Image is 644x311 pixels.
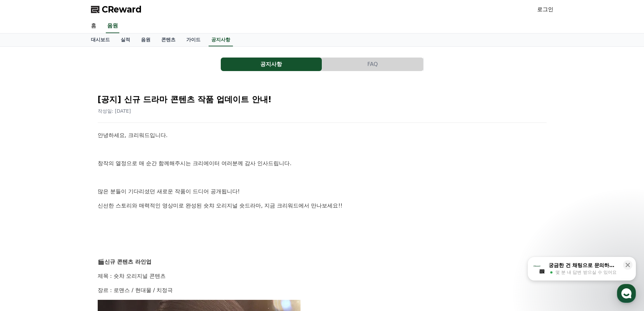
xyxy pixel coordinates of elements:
[2,215,45,231] a: 홈
[98,272,547,281] p: 제목 : 숏챠 오리지널 콘텐츠
[104,225,113,230] span: 설정
[98,131,547,140] p: 안녕하세요, 크리워드입니다.
[104,259,151,265] strong: 신규 콘텐츠 라인업
[156,34,181,46] a: 콘텐츠
[91,4,142,15] a: CReward
[136,34,156,46] a: 음원
[87,215,130,231] a: 설정
[98,159,547,168] p: 창작의 열정으로 매 순간 함께해주시는 크리에이터 여러분께 감사 인사드립니다.
[106,19,119,33] a: 음원
[86,34,115,46] a: 대시보드
[21,225,25,230] span: 홈
[98,259,104,265] span: 🎬
[209,34,233,46] a: 공지사항
[322,58,423,71] button: FAQ
[98,108,131,114] span: 작성일: [DATE]
[221,58,322,71] button: 공지사항
[98,187,547,196] p: 많은 분들이 기다리셨던 새로운 작품이 드디어 공개됩니다!
[86,19,102,33] a: 홈
[115,34,136,46] a: 실적
[181,34,206,46] a: 가이드
[98,286,547,295] p: 장르 : 로맨스 / 현대물 / 치정극
[322,58,424,71] a: FAQ
[98,201,547,210] p: 신선한 스토리와 매력적인 영상미로 완성된 숏챠 오리지널 숏드라마, 지금 크리워드에서 만나보세요!!
[98,94,547,105] h2: [공지] 신규 드라마 콘텐츠 작품 업데이트 안내!
[45,215,87,231] a: 대화
[62,225,70,230] span: 대화
[102,4,142,15] span: CReward
[537,5,553,14] a: 로그인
